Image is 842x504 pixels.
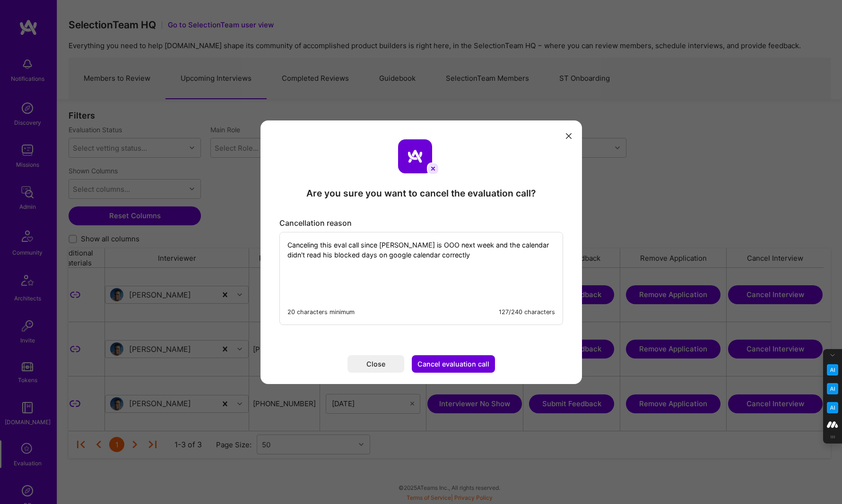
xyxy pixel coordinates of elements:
[347,355,404,373] button: Close
[398,139,432,173] img: aTeam logo
[280,232,563,297] textarea: Canceling this eval call since [PERSON_NAME] is OOO next week and the calendar didn't read his bl...
[279,218,563,228] div: Cancellation reason
[827,402,838,413] img: Jargon Buster icon
[412,355,495,373] button: Cancel evaluation call
[260,120,582,384] div: modal
[306,187,536,199] div: Are you sure you want to cancel the evaluation call?
[499,307,555,317] div: 127/240 characters
[566,133,572,139] i: icon Close
[827,364,838,376] img: Key Point Extractor icon
[827,383,838,394] img: Email Tone Analyzer icon
[427,162,439,175] img: cancel icon
[287,307,355,317] div: 20 characters minimum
